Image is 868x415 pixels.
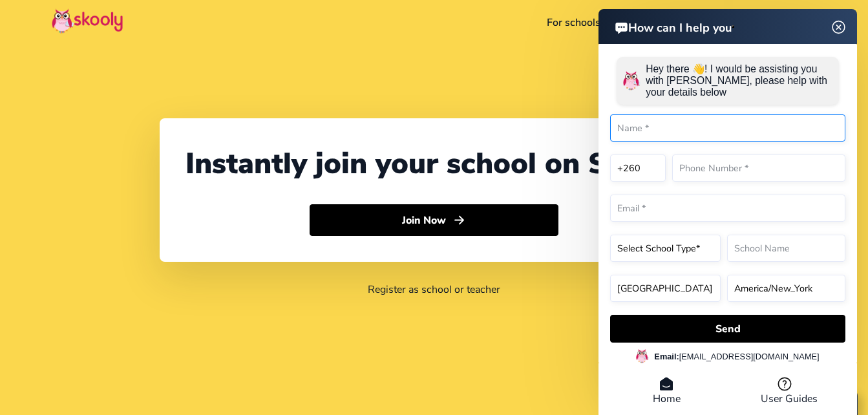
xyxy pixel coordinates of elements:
button: Join Nowarrow forward outline [310,204,558,237]
img: Skooly [52,8,123,34]
ion-icon: arrow forward outline [452,213,466,227]
a: For schools [538,12,609,33]
div: Instantly join your school on Skooly [185,144,683,184]
a: Register as school or teacher [368,282,500,297]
